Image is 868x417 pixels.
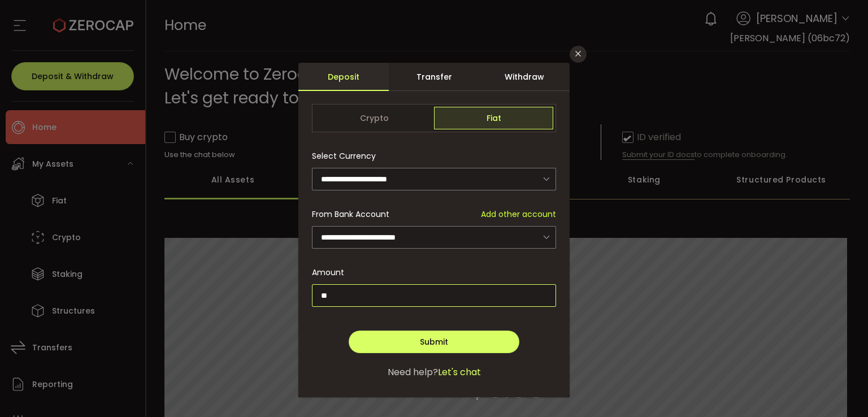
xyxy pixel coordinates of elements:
[434,107,553,129] span: Fiat
[298,63,389,91] div: Deposit
[315,107,434,129] span: Crypto
[298,63,570,397] div: dialog
[312,208,389,220] span: From Bank Account
[312,150,383,162] label: Select Currency
[312,267,351,278] label: Amount
[481,208,556,220] span: Add other account
[388,366,438,379] span: Need help?
[811,363,868,417] iframe: Chat Widget
[420,336,448,347] span: Submit
[349,331,519,353] button: Submit
[479,63,570,91] div: Withdraw
[570,46,587,63] button: Close
[389,63,479,91] div: Transfer
[438,366,481,379] span: Let's chat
